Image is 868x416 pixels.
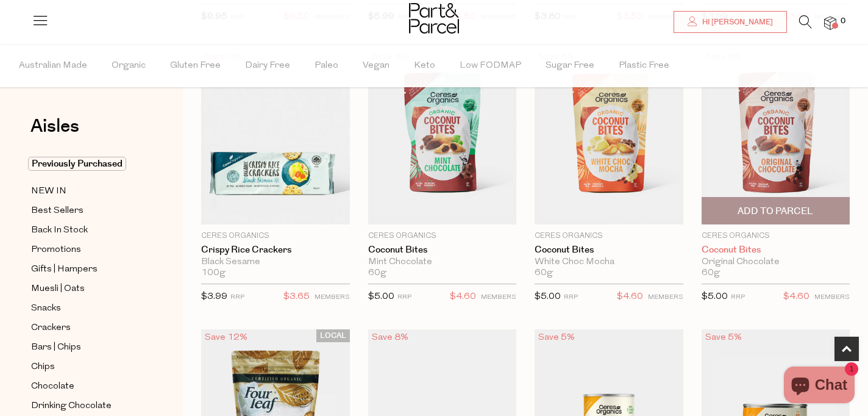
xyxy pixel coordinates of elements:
[201,268,226,279] span: 100g
[31,184,142,199] a: NEW IN
[230,294,244,301] small: RRP
[31,379,142,394] a: Chocolate
[824,16,836,29] a: 0
[315,294,350,301] small: MEMBERS
[368,49,517,224] img: Coconut Bites
[368,329,412,346] div: Save 8%
[201,49,350,224] img: Crispy Rice Crackers
[617,289,643,305] span: $4.60
[31,399,112,414] span: Drinking Chocolate
[368,292,394,301] span: $5.00
[31,359,142,375] a: Chips
[31,360,55,375] span: Chips
[535,231,683,242] p: Ceres Organics
[31,281,142,296] a: Muesli | Oats
[31,184,66,199] span: NEW IN
[535,257,683,268] div: White Choc Mocha
[31,242,142,257] a: Promotions
[460,45,521,87] span: Low FODMAP
[31,321,71,335] span: Crackers
[535,292,561,301] span: $5.00
[648,294,683,301] small: MEMBERS
[19,45,87,87] span: Australian Made
[414,45,435,87] span: Keto
[702,231,850,242] p: Ceres Organics
[738,205,813,218] span: Add To Parcel
[783,289,809,305] span: $4.60
[201,245,350,256] a: Crispy Rice Crackers
[170,45,221,87] span: Gluten Free
[838,16,848,27] span: 0
[702,257,850,268] div: Original Chocolate
[28,157,126,171] span: Previously Purchased
[31,243,81,257] span: Promotions
[31,203,142,218] a: Best Sellers
[450,289,476,305] span: $4.60
[31,262,98,277] span: Gifts | Hampers
[780,367,858,406] inbox-online-store-chat: Shopify online store chat
[201,292,227,301] span: $3.99
[315,45,338,87] span: Paleo
[481,294,516,301] small: MEMBERS
[31,262,142,277] a: Gifts | Hampers
[368,268,386,279] span: 60g
[564,294,578,301] small: RRP
[535,329,578,346] div: Save 5%
[31,204,84,218] span: Best Sellers
[31,301,142,316] a: Snacks
[31,379,74,394] span: Chocolate
[368,257,517,268] div: Mint Chocolate
[702,268,720,279] span: 60g
[397,294,411,301] small: RRP
[201,231,350,242] p: Ceres Organics
[316,329,350,342] span: LOCAL
[546,45,594,87] span: Sugar Free
[368,245,517,256] a: Coconut Bites
[535,268,553,279] span: 60g
[368,231,517,242] p: Ceres Organics
[702,292,728,301] span: $5.00
[283,289,310,305] span: $3.65
[31,340,142,355] a: Bars | Chips
[702,245,850,256] a: Coconut Bites
[201,257,350,268] div: Black Sesame
[702,197,850,224] button: Add To Parcel
[245,45,290,87] span: Dairy Free
[31,157,142,171] a: Previously Purchased
[112,45,146,87] span: Organic
[535,49,683,224] img: Coconut Bites
[30,113,79,140] span: Aisles
[201,329,251,346] div: Save 12%
[674,11,787,33] a: Hi [PERSON_NAME]
[30,117,79,148] a: Aisles
[31,320,142,335] a: Crackers
[31,301,61,316] span: Snacks
[535,245,683,256] a: Coconut Bites
[702,49,850,224] img: Coconut Bites
[363,45,390,87] span: Vegan
[699,17,773,27] span: Hi [PERSON_NAME]
[619,45,669,87] span: Plastic Free
[731,294,745,301] small: RRP
[31,223,142,238] a: Back In Stock
[31,398,142,414] a: Drinking Chocolate
[814,294,850,301] small: MEMBERS
[409,3,459,34] img: Part&Parcel
[31,340,81,355] span: Bars | Chips
[31,282,85,296] span: Muesli | Oats
[31,223,88,238] span: Back In Stock
[702,329,745,346] div: Save 5%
